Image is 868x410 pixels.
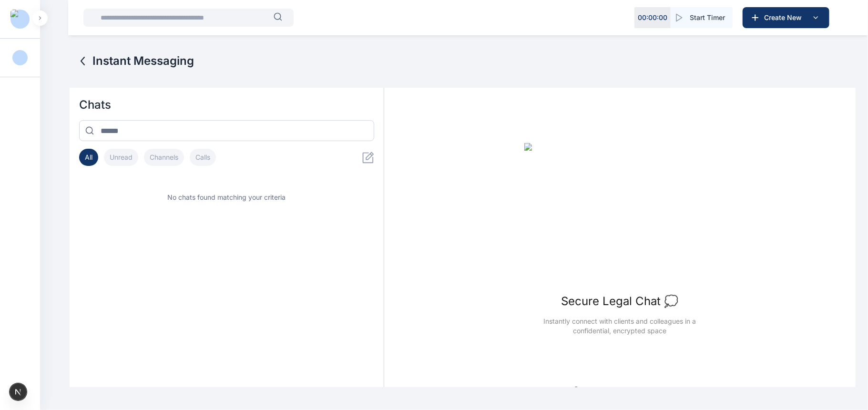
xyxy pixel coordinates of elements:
[760,13,810,22] span: Create New
[671,7,733,28] button: Start Timer
[583,385,666,395] span: Your legal chats are
[190,149,216,166] button: Calls
[79,149,98,166] button: All
[10,10,30,29] img: Logo
[743,7,829,28] button: Create New
[144,149,184,166] button: Channels
[638,13,667,22] p: 00 : 00 : 00
[8,11,32,27] button: Logo
[524,143,715,286] img: No Open Chat
[79,97,374,113] h2: Chats
[690,13,725,22] span: Start Timer
[528,317,711,336] span: Instantly connect with clients and colleagues in a confidential, encrypted space
[92,53,194,69] span: Instant Messaging
[645,386,666,394] a: secure
[79,177,374,217] div: No chats found matching your criteria
[104,149,138,166] button: Unread
[561,294,678,309] h3: Secure Legal Chat 💭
